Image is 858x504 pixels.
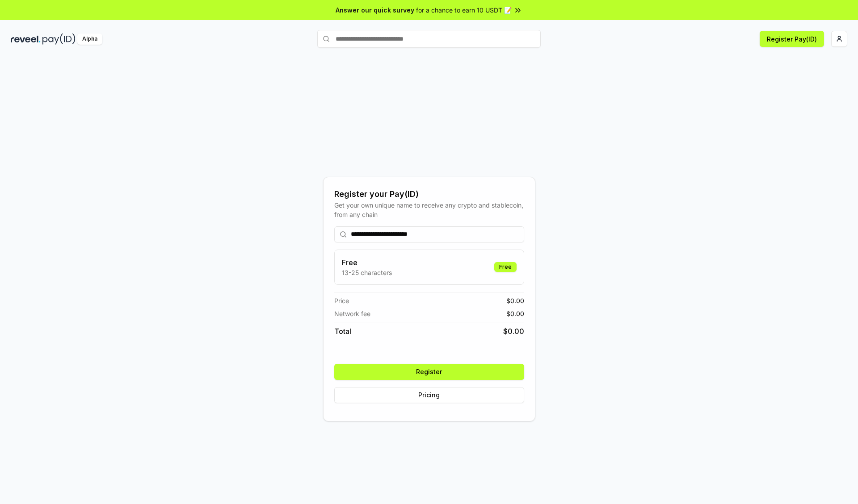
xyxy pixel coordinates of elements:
[494,262,517,272] div: Free
[334,326,351,337] span: Total
[506,296,524,305] span: $ 0.00
[334,188,524,200] div: Register your Pay(ID)
[342,268,392,277] p: 13-25 characters
[342,257,392,268] h3: Free
[334,364,524,380] button: Register
[503,326,524,337] span: $ 0.00
[77,33,102,45] div: Alpha
[760,31,824,47] button: Register Pay(ID)
[334,387,524,403] button: Pricing
[334,296,349,305] span: Price
[334,309,370,318] span: Network fee
[334,200,524,219] div: Get your own unique name to receive any crypto and stablecoin, from any chain
[416,5,512,15] span: for a chance to earn 10 USDT 📝
[336,5,414,15] span: Answer our quick survey
[11,33,41,45] img: reveel_dark
[506,309,524,318] span: $ 0.00
[42,33,76,45] img: pay_id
